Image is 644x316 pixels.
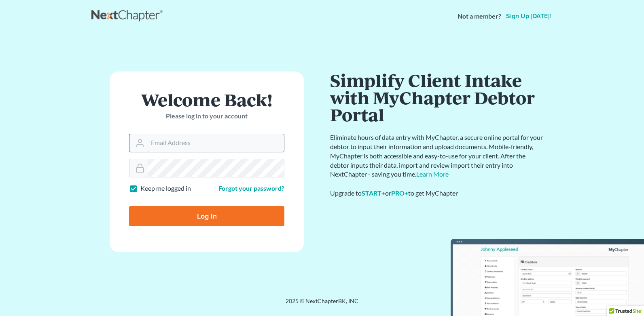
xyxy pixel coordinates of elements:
p: Please log in to your account [129,112,284,121]
a: PRO+ [391,189,408,197]
input: Log In [129,206,284,226]
a: START+ [362,189,385,197]
strong: Not a member? [458,12,501,21]
label: Keep me logged in [140,184,191,193]
h1: Welcome Back! [129,91,284,108]
input: Email Address [148,134,284,152]
h1: Simplify Client Intake with MyChapter Debtor Portal [330,72,544,123]
p: Eliminate hours of data entry with MyChapter, a secure online portal for your debtor to input the... [330,133,544,179]
div: 2025 © NextChapterBK, INC [91,297,553,312]
a: Forgot your password? [218,184,284,192]
a: Learn More [416,170,449,178]
div: Upgrade to or to get MyChapter [330,189,544,198]
a: Sign up [DATE]! [504,13,553,19]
